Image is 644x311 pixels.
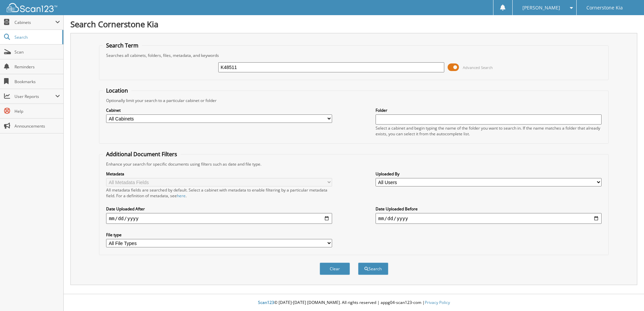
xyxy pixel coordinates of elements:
legend: Additional Document Filters [103,150,181,158]
label: Uploaded By [376,171,602,177]
div: All metadata fields are searched by default. Select a cabinet with metadata to enable filtering b... [106,187,332,199]
label: Date Uploaded Before [376,206,602,212]
div: Select a cabinet and begin typing the name of the folder you want to search in. If the name match... [376,125,602,137]
div: Enhance your search for specific documents using filters such as date and file type. [103,161,605,167]
label: Folder [376,107,602,113]
span: Reminders [14,64,60,70]
span: Scan [14,49,60,55]
span: Bookmarks [14,79,60,84]
span: Announcements [14,123,60,129]
span: Help [14,108,60,114]
button: Clear [320,263,350,275]
label: Date Uploaded After [106,206,332,212]
div: Searches all cabinets, folders, files, metadata, and keywords [103,53,605,58]
span: Scan123 [258,300,274,305]
img: scan123-logo-white.svg [7,3,57,12]
legend: Location [103,87,131,94]
label: File type [106,232,332,238]
span: Search [14,34,59,40]
input: start [106,213,332,224]
span: Cabinets [14,20,55,25]
span: Cornerstone Kia [586,6,623,10]
a: here [177,193,186,199]
input: end [376,213,602,224]
label: Metadata [106,171,332,177]
button: Search [358,263,388,275]
span: User Reports [14,94,55,99]
label: Cabinet [106,107,332,113]
iframe: Chat Widget [610,279,644,311]
legend: Search Term [103,42,142,49]
a: Privacy Policy [425,300,450,305]
span: Advanced Search [463,65,493,70]
h1: Search Cornerstone Kia [70,19,637,30]
div: Optionally limit your search to a particular cabinet or folder [103,98,605,103]
div: © [DATE]-[DATE] [DOMAIN_NAME]. All rights reserved | appg04-scan123-com | [64,295,644,311]
span: [PERSON_NAME] [522,6,560,10]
